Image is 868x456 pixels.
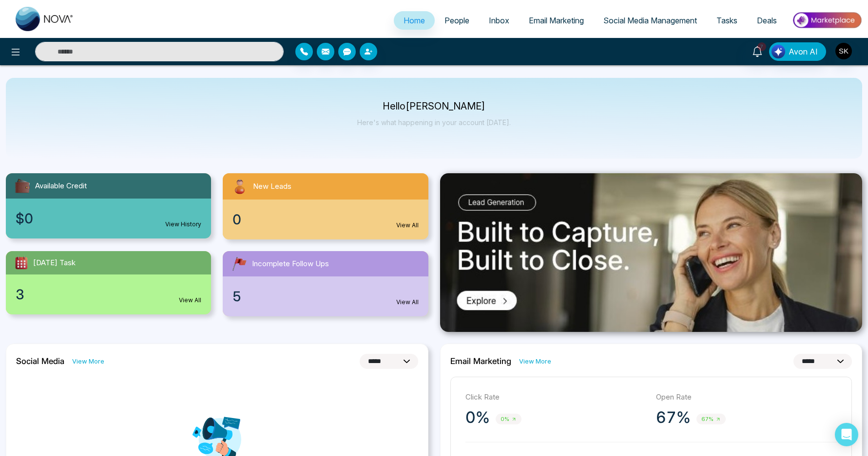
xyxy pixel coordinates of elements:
[394,11,435,30] a: Home
[757,42,766,51] span: 7
[72,357,104,366] a: View More
[746,42,769,59] a: 7
[252,258,329,270] span: Incomplete Follow Ups
[357,102,511,110] p: Hello [PERSON_NAME]
[14,255,29,271] img: todayTask.svg
[179,296,201,305] a: View All
[603,16,697,25] span: Social Media Management
[16,284,24,305] span: 3
[357,118,511,127] p: Here's what happening in your account [DATE].
[465,392,646,403] p: Click Rate
[217,173,434,239] a: New Leads0View All
[656,408,691,427] p: 67%
[747,11,787,30] a: Deals
[489,16,509,25] span: Inbox
[716,16,737,25] span: Tasks
[33,257,76,269] span: [DATE] Task
[16,208,33,229] span: $0
[231,255,248,273] img: followUps.svg
[444,16,469,25] span: People
[435,11,479,30] a: People
[529,16,584,25] span: Email Marketing
[396,298,419,307] a: View All
[835,423,858,446] div: Open Intercom Messenger
[769,42,826,61] button: Avon AI
[165,220,201,229] a: View History
[835,43,852,59] img: User Avatar
[496,414,521,425] span: 0%
[519,11,594,30] a: Email Marketing
[789,46,818,57] span: Avon AI
[404,16,425,25] span: Home
[253,181,291,192] span: New Leads
[772,45,785,58] img: Lead Flow
[791,9,862,31] img: Market-place.gif
[656,392,837,403] p: Open Rate
[757,16,777,25] span: Deals
[35,181,87,192] span: Available Credit
[16,356,64,366] h2: Social Media
[707,11,747,30] a: Tasks
[450,356,511,366] h2: Email Marketing
[232,209,241,230] span: 0
[396,221,419,230] a: View All
[696,414,726,425] span: 67%
[217,251,434,316] a: Incomplete Follow Ups5View All
[231,177,249,196] img: newLeads.svg
[465,408,490,427] p: 0%
[440,173,863,332] img: .
[232,286,241,307] span: 5
[519,357,551,366] a: View More
[594,11,707,30] a: Social Media Management
[479,11,519,30] a: Inbox
[14,177,31,195] img: availableCredit.svg
[16,7,74,31] img: Nova CRM Logo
